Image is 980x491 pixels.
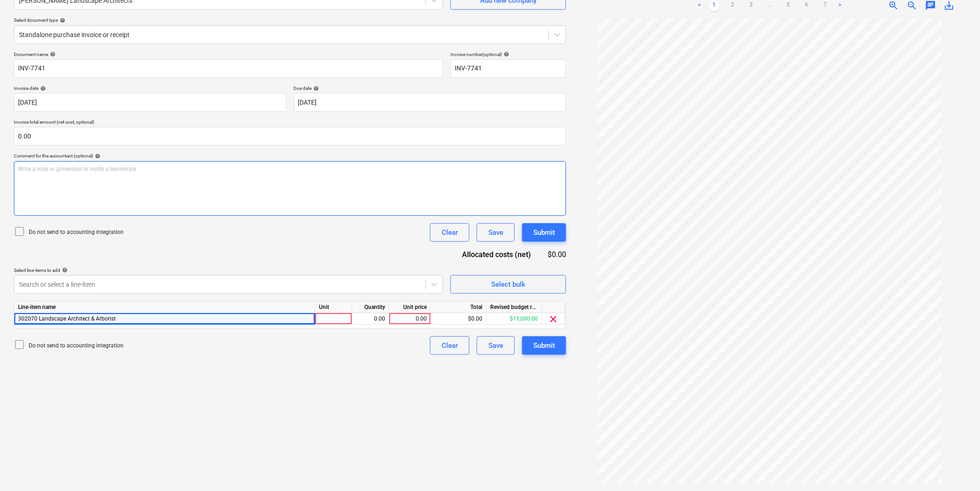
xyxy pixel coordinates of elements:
span: help [48,51,56,57]
div: Quantity [352,302,389,313]
button: Save [477,223,515,242]
button: Save [477,336,515,355]
span: help [38,86,46,91]
input: Document name [14,59,443,78]
p: Invoice total amount (net cost, optional) [14,119,566,127]
div: Invoice date [14,85,287,91]
div: Total [431,302,487,313]
div: Submit [533,227,555,239]
span: clear [548,314,559,325]
p: Do not send to accounting integration [29,342,124,350]
div: 0.00 [356,313,385,325]
span: help [312,86,319,91]
input: Due date not specified [294,93,567,112]
div: $11,000.00 [487,313,542,325]
div: Unit price [389,302,431,313]
input: Invoice number [450,59,566,78]
input: Invoice date not specified [14,93,287,112]
div: Save [488,340,503,352]
button: Clear [430,223,469,242]
span: help [93,153,100,159]
div: Revised budget remaining [487,302,542,313]
div: Due date [294,85,567,91]
span: help [60,267,68,273]
div: Line-item name [14,302,315,313]
div: 0.00 [393,313,427,325]
div: Comment for the accountant (optional) [14,153,566,159]
button: Select bulk [450,275,566,294]
input: Invoice total amount (net cost, optional) [14,127,566,145]
button: Submit [522,336,566,355]
div: Submit [533,340,555,352]
div: $0.00 [431,313,487,325]
div: Save [488,227,503,239]
div: Clear [442,340,458,352]
div: Clear [442,227,458,239]
button: Clear [430,336,469,355]
div: Allocated costs (net) [446,249,546,260]
span: help [58,18,65,23]
div: Select document type [14,17,566,23]
p: Do not send to accounting integration [29,228,124,236]
button: Submit [522,223,566,242]
div: Document name [14,51,443,57]
div: $0.00 [546,249,566,260]
span: help [502,51,509,57]
span: 302070 Landscape Architect & Arborist [18,315,116,322]
div: Select bulk [491,278,525,290]
div: Unit [315,302,352,313]
div: Select line-items to add [14,267,443,273]
div: Invoice number (optional) [450,51,566,57]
